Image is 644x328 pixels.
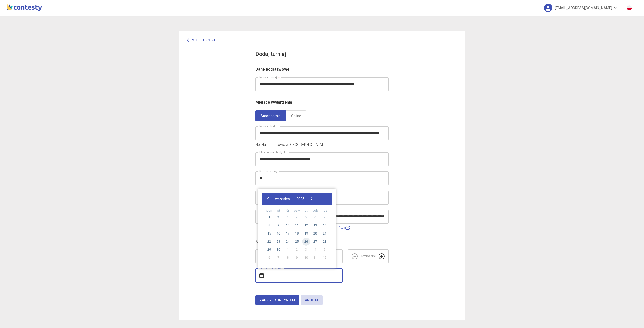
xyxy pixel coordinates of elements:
span: 11 [293,221,301,229]
span: 25 [293,238,301,246]
span: 6 [311,213,319,221]
app-title: new-competition.title [255,50,389,59]
span: 11 [311,254,319,262]
bs-datepicker-container: calendar [258,189,336,268]
span: 21 [320,229,329,238]
span: 7 [274,254,283,262]
span: 1 [265,213,273,221]
span: 2 [274,213,283,221]
p: Udostępnij lokalizację z Google Maps. [255,225,389,230]
span: 16 [274,229,283,238]
a: Stacjonarnie [255,110,286,121]
span: 23 [274,238,283,246]
button: wrzesień [272,195,293,203]
a: Moje turnieje [184,36,220,45]
span: 5 [302,213,310,221]
button: Zapisz i kontynuuj [255,295,299,305]
span: 28 [320,238,329,246]
span: 29 [265,246,273,254]
span: 17 [284,229,292,238]
span: 5 [320,246,329,254]
span: 30 [274,246,283,254]
span: 7 [320,213,329,221]
span: 9 [293,254,301,262]
span: 8 [265,221,273,229]
span: 2 [293,246,301,254]
h3: Dodaj turniej [255,50,286,59]
span: Dane podstawowe [255,67,289,72]
span: 12 [302,221,310,229]
p: Np. Hala sportowa w [GEOGRAPHIC_DATA] [255,142,389,147]
span: [EMAIL_ADDRESS][DOMAIN_NAME] [555,3,612,13]
span: › [308,195,315,202]
th: weekday [320,208,329,213]
span: Zapisz i kontynuuj [260,298,295,302]
span: 6 [265,254,273,262]
span: Kluczowe daty [255,239,282,244]
button: Anuluj [301,295,323,305]
span: Miejsce wydarzenia [255,100,292,105]
th: weekday [292,208,302,213]
th: weekday [301,208,311,213]
span: 15 [265,229,273,238]
span: 27 [311,238,319,246]
span: 24 [284,238,292,246]
th: weekday [283,208,292,213]
span: 3 [284,213,292,221]
span: 19 [302,229,310,238]
button: › [308,195,315,203]
span: 13 [311,221,319,229]
bs-datepicker-navigation-view: ​ ​ ​ [264,196,315,200]
span: 3 [302,246,310,254]
a: Online [286,110,306,121]
span: 26 [302,238,310,246]
span: 10 [302,254,310,262]
span: ‹ [264,195,272,202]
span: 18 [293,229,301,238]
span: 1 [284,246,292,254]
span: wrzesień [275,197,290,201]
span: 2025 [296,197,304,201]
span: 12 [320,254,329,262]
span: 8 [284,254,292,262]
th: weekday [265,208,274,213]
span: 22 [265,238,273,246]
th: weekday [311,208,320,213]
button: 2025 [293,195,308,203]
span: 4 [311,246,319,254]
span: 10 [284,221,292,229]
span: 14 [320,221,329,229]
th: weekday [274,208,283,213]
button: ‹ [264,195,272,203]
span: 4 [293,213,301,221]
span: 20 [311,229,319,238]
span: 9 [274,221,283,229]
